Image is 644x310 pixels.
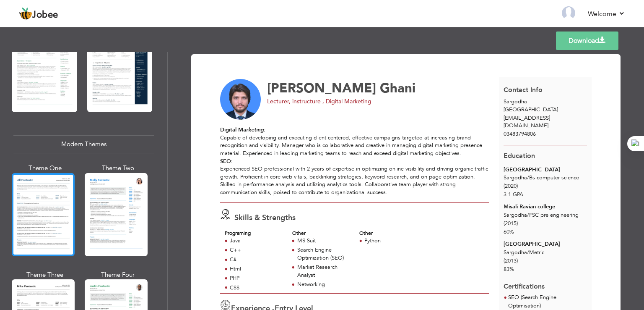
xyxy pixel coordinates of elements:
span: Sargodha Metric [504,249,544,256]
span: 03483794806 [504,130,536,138]
span: Education [504,151,535,160]
strong: SEO: [220,158,233,165]
span: Sargodha Bs computer science [504,174,579,181]
span: 3.1 GPA [504,191,523,198]
span: / [527,211,529,219]
div: C# [230,256,283,264]
span: Jobee [32,11,58,20]
img: jobee.io [19,7,32,21]
div: Misali Ravian college [504,203,587,211]
div: C++ [230,246,283,254]
div: Theme Three [13,271,76,279]
span: [PERSON_NAME] [267,79,376,97]
div: Other [292,230,350,237]
span: [EMAIL_ADDRESS][DOMAIN_NAME] [504,114,550,130]
div: Theme One [13,164,76,173]
span: Sargodha FSC pre engineering [504,211,579,219]
span: [GEOGRAPHIC_DATA] [504,106,558,113]
div: Html [230,265,283,273]
span: 60% [504,228,514,236]
div: PHP [230,274,283,282]
span: 83% [504,265,514,273]
span: Skills & Strengths [234,213,296,223]
span: (2020) [504,182,518,190]
div: MS Suit [297,237,350,245]
a: Jobee [19,7,58,21]
div: Other [359,230,417,237]
span: Lecturer, instructure , Digital Marketing [267,97,371,105]
div: Theme Four [86,271,149,279]
div: Modern Themes [13,135,154,153]
div: CSS [230,284,283,292]
div: [GEOGRAPHIC_DATA] [504,166,587,174]
div: Python [364,237,417,245]
img: No image [220,79,261,120]
div: [GEOGRAPHIC_DATA] [504,240,587,248]
span: (2013) [504,257,518,265]
strong: Digital M [220,126,265,134]
div: Programing [225,230,283,237]
a: Download [556,32,618,50]
div: Theme Two [86,164,149,173]
div: Search Engine Optimization (SEO) [297,246,350,262]
span: Certifications [504,276,545,292]
em: arketing: [243,126,265,134]
div: Networking [297,281,350,289]
span: / [527,174,529,181]
span: (2015) [504,220,518,227]
span: SEO (Search Engine Optimisation) [508,294,556,310]
span: Contact Info [504,85,543,95]
div: Capable of developing and executing client-centered, effective campaigns targeted at increasing b... [220,126,489,196]
span: Ghani [380,79,415,97]
div: Market Research Analyst [297,263,350,279]
span: Sargodha [504,98,527,105]
img: Profile Img [562,6,575,20]
a: Welcome [588,9,625,19]
span: / [527,249,529,256]
div: Java [230,237,283,245]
